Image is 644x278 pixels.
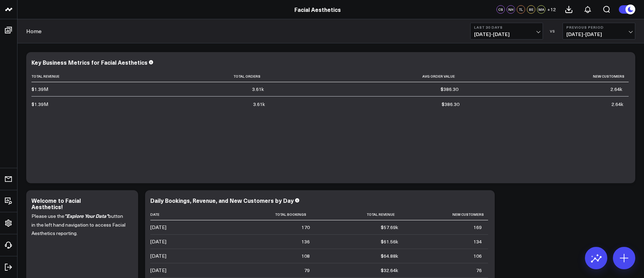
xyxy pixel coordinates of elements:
div: 2.64k [611,101,623,108]
span: [DATE] - [DATE] [474,31,539,37]
div: [DATE] [150,267,166,274]
div: 136 [301,238,310,245]
div: $386.30 [442,101,459,108]
span: [DATE] - [DATE] [566,31,631,37]
div: 134 [473,238,482,245]
div: TL [517,5,525,14]
div: $64.88k [381,252,398,259]
button: +12 [547,5,556,14]
div: Key Business Metrics for Facial Aesthetics [31,58,148,66]
div: [DATE] [150,224,166,231]
th: Date [150,209,220,220]
th: New Customers [405,209,488,220]
div: $1.39M [31,101,48,108]
div: [DATE] [150,238,166,245]
a: Facial Aesthetics [294,6,341,13]
button: Last 30 Days[DATE]-[DATE] [470,23,543,40]
div: 76 [476,267,482,274]
div: VS [546,29,559,33]
div: $32.64k [381,267,398,274]
div: 108 [301,252,310,259]
div: [DATE] [150,252,166,259]
div: Welcome to Facial Aesthetics! [31,197,81,211]
th: New Customers [465,71,629,82]
th: Total Revenue [31,71,101,82]
div: 170 [301,224,310,231]
th: Total Bookings [220,209,316,220]
span: + 12 [547,7,556,12]
a: Home [26,27,42,35]
div: 2.64k [610,86,622,93]
div: 106 [473,252,482,259]
b: Previous Period [566,25,631,29]
div: 79 [304,267,310,274]
div: MA [537,5,545,14]
div: $57.69k [381,224,398,231]
th: Total Revenue [316,209,405,220]
div: NH [507,5,515,14]
div: 169 [473,224,482,231]
div: $1.39M [31,86,48,93]
th: Total Orders [101,71,270,82]
div: 3.61k [253,101,265,108]
i: "Explore Your Data" [64,212,108,219]
div: $386.30 [441,86,458,93]
div: $61.56k [381,238,398,245]
th: Avg Order Value [270,71,465,82]
div: BE [527,5,535,14]
button: Previous Period[DATE]-[DATE] [563,23,635,40]
b: Last 30 Days [474,25,539,29]
div: CS [496,5,505,14]
div: 3.61k [252,86,264,93]
div: Daily Bookings, Revenue, and New Customers by Day [150,197,294,204]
